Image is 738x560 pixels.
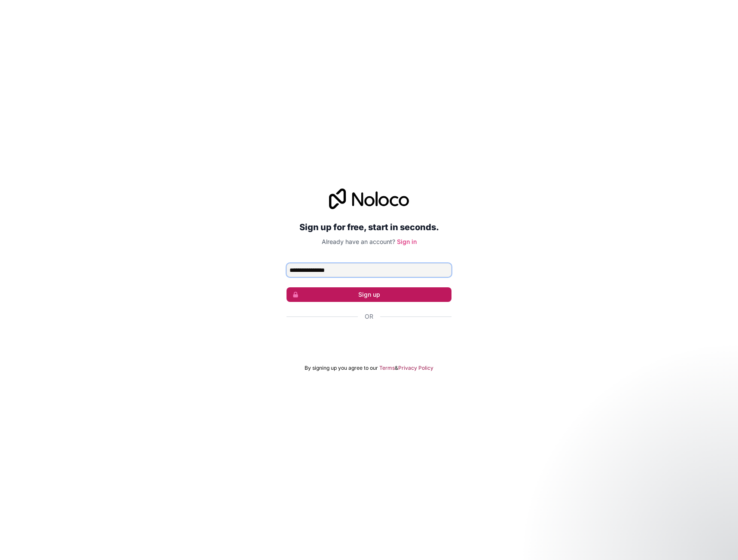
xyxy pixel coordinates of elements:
h2: Sign up for free, start in seconds. [287,219,451,235]
button: Sign up [287,287,451,302]
iframe: Intercom notifications message [566,496,738,556]
span: Already have an account? [322,238,395,245]
a: Privacy Policy [398,365,433,371]
span: Or [365,312,373,321]
a: Sign in [397,238,417,245]
span: By signing up you agree to our [305,365,378,371]
input: Email address [287,263,451,277]
span: & [395,365,398,371]
a: Terms [379,365,395,371]
iframe: Sign in with Google Button [282,330,456,349]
